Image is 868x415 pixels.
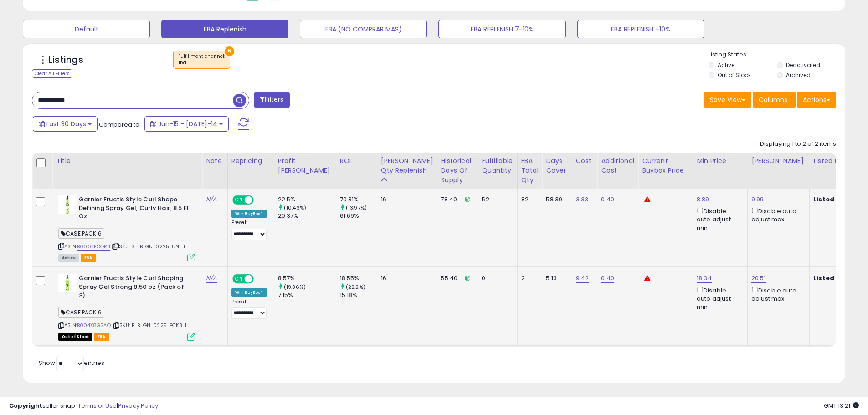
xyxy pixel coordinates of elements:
[377,153,437,189] th: Please note that this number is a calculation based on your required days of coverage and your ve...
[178,53,225,67] span: Fulfillment channel :
[46,119,86,128] span: Last 30 Days
[231,299,267,319] div: Preset:
[751,206,802,224] div: Disable auto adjust max
[94,333,109,341] span: FBA
[33,116,98,132] button: Last 30 Days
[23,20,150,38] button: Default
[642,156,689,175] div: Current Buybox Price
[601,274,614,283] a: 0.40
[441,274,471,282] div: 55.40
[760,140,836,149] div: Displaying 1 to 2 of 2 items
[759,95,787,104] span: Columns
[231,220,267,240] div: Preset:
[79,274,190,302] b: Garnier Fructis Style Curl Shaping Spray Gel Strong 8.50 oz (Pack of 3)
[813,274,855,282] b: Listed Price:
[161,20,288,38] button: FBA Replenish
[340,291,377,299] div: 15.18%
[79,195,190,223] b: Garnier Fructis Style Curl Shape Defining Spray Gel, Curly Hair, 8.5 Fl Oz
[252,275,267,283] span: OFF
[48,54,83,67] h5: Listings
[797,92,836,108] button: Actions
[751,156,806,166] div: [PERSON_NAME]
[340,156,373,166] div: ROI
[438,20,565,38] button: FBA REPLENISH 7-10%
[81,254,96,262] span: FBA
[231,210,267,218] div: Win BuyBox *
[521,156,539,185] div: FBA Total Qty
[58,333,92,341] span: All listings that are currently out of stock and unavailable for purchase on Amazon
[58,254,79,262] span: All listings currently available for purchase on Amazon
[206,274,217,283] a: N/A
[346,283,365,291] small: (22.2%)
[231,156,270,166] div: Repricing
[576,156,594,166] div: Cost
[753,92,796,108] button: Columns
[78,401,117,410] a: Terms of Use
[32,69,72,78] div: Clear All Filters
[709,51,845,59] p: Listing States:
[381,195,430,204] div: 16
[751,274,766,283] a: 20.51
[482,195,510,204] div: 52
[381,274,430,282] div: 16
[99,120,141,129] span: Compared to:
[39,359,104,367] span: Show: entries
[112,322,186,329] span: | SKU: F-B-GN-0225-PCK3-1
[697,274,712,283] a: 18.34
[601,156,634,175] div: Additional Cost
[718,61,734,69] label: Active
[278,274,336,282] div: 8.57%
[697,156,744,166] div: Min Price
[278,156,332,175] div: Profit [PERSON_NAME]
[546,195,565,204] div: 58.39
[346,204,367,211] small: (13.97%)
[158,119,217,128] span: Jun-15 - [DATE]-14
[77,322,111,329] a: B004X8GSAQ
[254,92,289,108] button: Filters
[697,285,740,312] div: Disable auto adjust min
[58,307,104,318] span: CASE PACK 6
[278,291,336,299] div: 7.15%
[718,71,751,79] label: Out of Stock
[178,60,225,66] div: fba
[546,156,568,175] div: Days Cover
[340,195,377,204] div: 70.31%
[577,20,704,38] button: FBA REPLENISH +10%
[786,61,820,69] label: Deactivated
[278,212,336,220] div: 20.37%
[58,274,195,339] div: ASIN:
[284,204,306,211] small: (10.46%)
[206,156,224,166] div: Note
[521,274,535,282] div: 2
[206,195,217,204] a: N/A
[813,195,855,204] b: Listed Price:
[300,20,427,38] button: FBA (NO COMPRAR MAS)
[58,274,77,292] img: 31TTw2mtkrL._SL40_.jpg
[58,195,77,214] img: 31LwQWOdRpL._SL40_.jpg
[252,196,267,204] span: OFF
[601,195,614,204] a: 0.40
[233,275,245,283] span: ON
[482,274,510,282] div: 0
[441,195,471,204] div: 78.40
[231,288,267,297] div: Win BuyBox *
[482,156,513,175] div: Fulfillable Quantity
[751,285,802,303] div: Disable auto adjust max
[786,71,811,79] label: Archived
[9,402,158,410] div: seller snap | |
[56,156,198,166] div: Title
[381,156,433,175] div: [PERSON_NAME] Qty Replenish
[576,274,589,283] a: 9.42
[751,195,764,204] a: 9.99
[441,156,474,185] div: Historical Days Of Supply
[521,195,535,204] div: 82
[112,243,185,250] span: | SKU: SL-B-GN-0225-UNI-1
[697,195,709,204] a: 8.89
[225,46,234,56] button: ×
[233,196,245,204] span: ON
[546,274,565,282] div: 5.13
[824,401,859,410] span: 2025-08-14 13:21 GMT
[340,274,377,282] div: 18.55%
[144,116,229,132] button: Jun-15 - [DATE]-14
[704,92,751,108] button: Save View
